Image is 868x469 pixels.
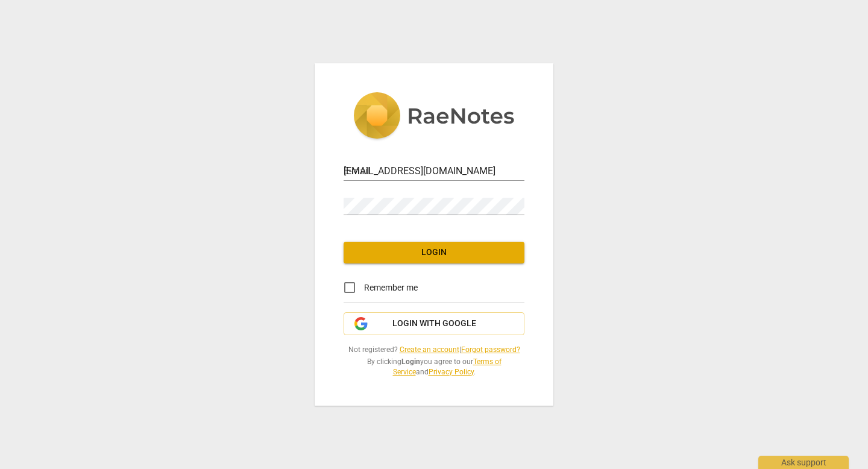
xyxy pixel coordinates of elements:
[393,357,502,376] a: Terms of Service
[758,456,849,469] div: Ask support
[344,345,524,355] span: Not registered? |
[353,92,515,142] img: 5ac2273c67554f335776073100b6d88f.svg
[400,345,459,354] a: Create an account
[401,357,420,366] b: Login
[353,247,515,259] span: Login
[461,345,520,354] a: Forgot password?
[344,312,524,335] button: Login with Google
[344,357,524,377] span: By clicking you agree to our and .
[364,282,418,294] span: Remember me
[392,318,476,330] span: Login with Google
[429,368,474,376] a: Privacy Policy
[344,242,524,263] button: Login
